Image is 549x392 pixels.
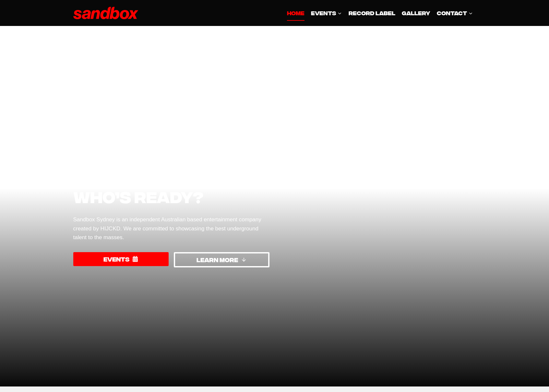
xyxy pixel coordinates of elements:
[437,8,472,17] span: CONTACT
[399,5,434,21] a: GALLERY
[311,8,342,17] span: EVENTS
[73,215,269,242] p: Sandbox Sydney is an independent Australian based entertainment company created by HIJCKD. We are...
[197,255,238,264] span: LEARN MORE
[308,5,345,21] a: EVENTS
[103,254,129,264] span: EVENTS
[73,252,169,266] a: EVENTS
[434,5,476,21] a: CONTACT
[284,5,308,21] a: HOME
[73,7,138,19] img: Sandbox
[73,137,269,207] h1: Sydney’s biggest monthly event, who’s ready?
[174,252,269,267] a: LEARN MORE
[345,5,398,21] a: Record Label
[284,5,476,21] nav: Primary Navigation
